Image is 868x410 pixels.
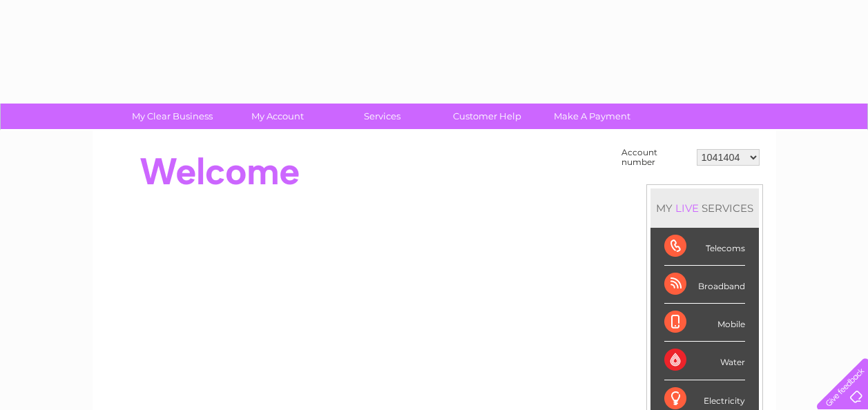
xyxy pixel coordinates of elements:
div: Broadband [664,266,745,304]
a: Make A Payment [535,104,649,129]
a: Customer Help [430,104,544,129]
div: Mobile [664,304,745,342]
td: Account number [618,144,693,170]
div: MY SERVICES [650,188,759,228]
div: Telecoms [664,228,745,266]
div: LIVE [673,202,702,215]
a: My Clear Business [115,104,229,129]
a: My Account [220,104,334,129]
a: Services [325,104,439,129]
div: Water [664,342,745,380]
